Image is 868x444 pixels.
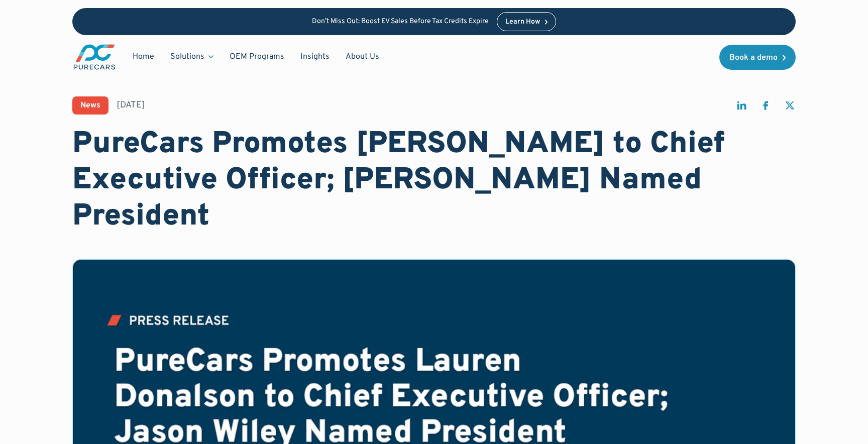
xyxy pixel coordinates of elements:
[505,19,540,26] div: Learn How
[292,47,338,66] a: Insights
[759,99,772,116] a: share on facebook
[72,43,117,71] img: purecars logo
[719,45,796,70] a: Book a demo
[784,99,796,116] a: share on twitter
[497,12,557,31] a: Learn How
[72,43,117,71] a: main
[72,127,796,235] h1: PureCars Promotes [PERSON_NAME] to Chief Executive Officer; [PERSON_NAME] Named President
[222,47,292,66] a: OEM Programs
[162,47,222,66] div: Solutions
[338,47,387,66] a: About Us
[312,18,489,26] p: Don’t Miss Out: Boost EV Sales Before Tax Credits Expire
[735,99,747,116] a: share on linkedin
[80,101,100,109] div: News
[117,99,145,112] div: [DATE]
[125,47,162,66] a: Home
[170,51,204,62] div: Solutions
[729,54,778,62] div: Book a demo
